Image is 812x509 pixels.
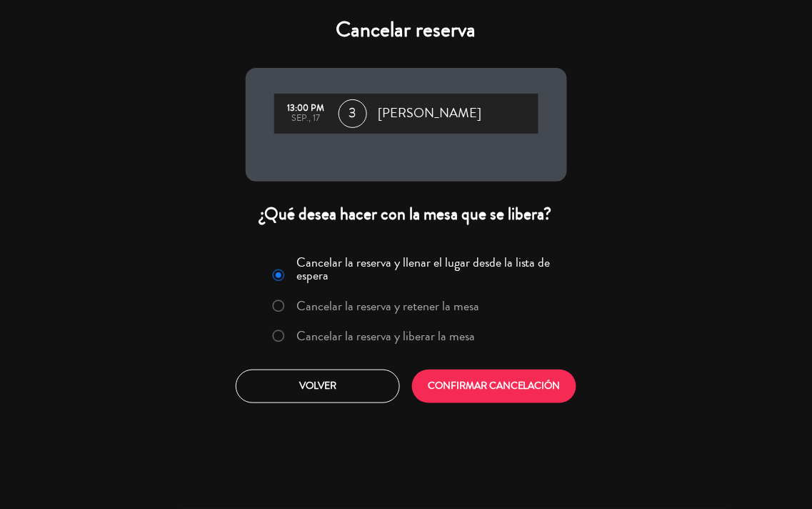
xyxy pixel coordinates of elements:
[236,370,400,403] button: Volver
[379,103,482,124] span: [PERSON_NAME]
[281,104,331,114] div: 13:00 PM
[412,370,576,403] button: CONFIRMAR CANCELACIÓN
[296,256,558,282] label: Cancelar la reserva y llenar el lugar desde la lista de espera
[296,330,475,342] label: Cancelar la reserva y liberar la mesa
[296,300,479,312] label: Cancelar la reserva y retener la mesa
[246,17,567,43] h4: Cancelar reserva
[281,114,331,124] div: sep., 17
[246,203,567,225] div: ¿Qué desea hacer con la mesa que se libera?
[339,99,367,128] span: 3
